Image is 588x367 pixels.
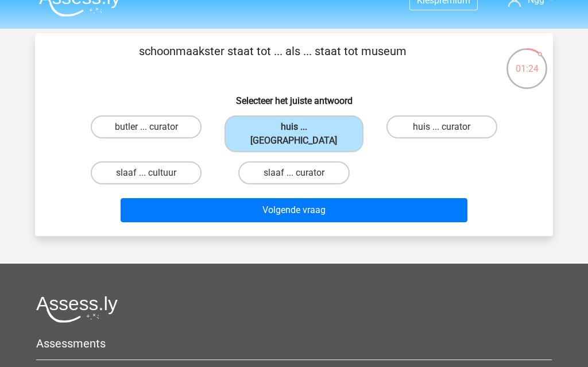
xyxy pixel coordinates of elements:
[505,47,548,76] div: 01:24
[53,43,492,77] p: schoonmaakster staat tot ... als ... staat tot museum
[36,296,118,323] img: Assessly logo
[386,115,497,138] label: huis ... curator
[225,115,363,152] label: huis ... [GEOGRAPHIC_DATA]
[121,198,468,222] button: Volgende vraag
[53,86,535,106] h6: Selecteer het juiste antwoord
[238,161,349,184] label: slaaf ... curator
[91,115,202,138] label: butler ... curator
[36,337,552,350] h5: Assessments
[91,161,202,184] label: slaaf ... cultuur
